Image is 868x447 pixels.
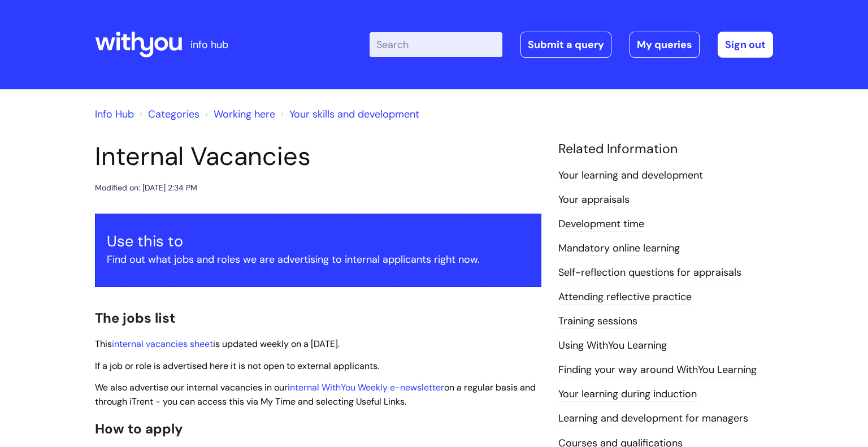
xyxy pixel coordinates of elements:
[214,107,275,121] a: Working here
[558,314,637,329] a: Training sessions
[558,217,644,232] a: Development time
[718,32,773,58] a: Sign out
[95,141,541,172] h1: Internal Vacancies
[95,181,197,195] div: Modified on: [DATE] 2:34 PM
[558,168,703,183] a: Your learning and development
[137,105,199,123] li: Solution home
[107,250,530,268] p: Find out what jobs and roles we are advertising to internal applicants right now.
[558,338,667,353] a: Using WithYou Learning
[558,193,630,207] a: Your appraisals
[95,381,536,407] span: We also advertise our internal vacancies in our on a regular basis and through iTrent - you can a...
[190,36,228,54] p: info hub
[95,420,183,437] span: How to apply
[289,107,419,121] a: Your skills and development
[95,360,379,372] span: If a job or role is advertised here it is not open to external applicants.
[558,387,697,402] a: Your learning during induction
[288,381,444,393] a: internal WithYou Weekly e-newsletter
[95,338,340,350] span: This is updated weekly on a [DATE].
[95,309,175,327] span: The jobs list
[278,105,419,123] li: Your skills and development
[107,232,530,250] h3: Use this to
[558,241,680,256] a: Mandatory online learning
[95,107,134,121] a: Info Hub
[558,141,773,157] h4: Related Information
[558,363,757,377] a: Finding your way around WithYou Learning
[520,32,611,58] a: Submit a query
[148,107,199,121] a: Categories
[202,105,275,123] li: Working here
[370,32,773,58] div: | -
[112,338,213,350] a: internal vacancies sheet
[558,266,741,280] a: Self-reflection questions for appraisals
[558,411,748,426] a: Learning and development for managers
[558,290,692,305] a: Attending reflective practice
[370,32,502,57] input: Search
[630,32,700,58] a: My queries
